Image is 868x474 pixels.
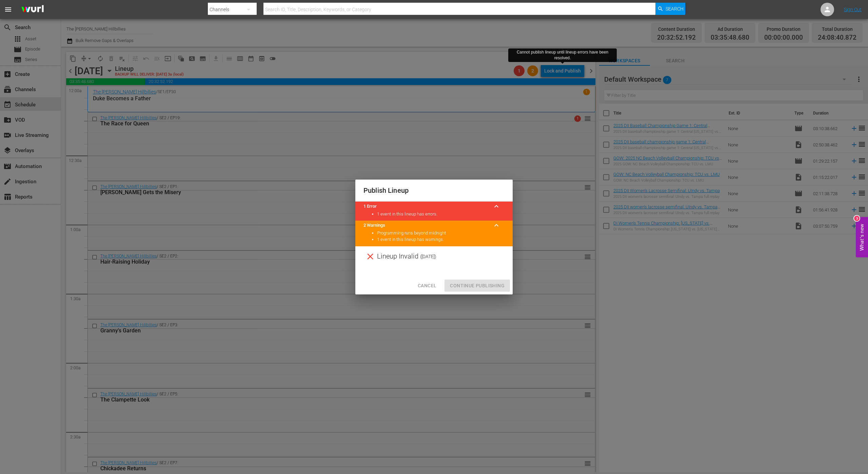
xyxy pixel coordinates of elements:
button: keyboard_arrow_up [488,198,505,214]
div: 3 [854,215,860,221]
li: 1 event in this lineup has warnings. [377,236,505,243]
span: ( [DATE] ) [420,251,436,262]
li: Programming runs beyond midnight [377,230,505,236]
li: 1 event in this lineup has errors. [377,211,505,218]
a: Sign Out [844,7,862,12]
title: 1 Error [363,203,488,210]
button: Cancel [412,280,442,292]
img: ans4CAIJ8jUAAAAAAAAAAAAAAAAAAAAAAAAgQb4GAAAAAAAAAAAAAAAAAAAAAAAAJMjXAAAAAAAAAAAAAAAAAAAAAAAAgAT5G... [16,2,49,18]
span: keyboard_arrow_up [492,202,500,210]
button: keyboard_arrow_up [488,217,505,233]
title: 2 Warnings [363,222,488,229]
span: keyboard_arrow_up [492,221,500,229]
span: menu [4,5,12,14]
span: Cancel [418,282,436,290]
button: Open Feedback Widget [856,217,868,257]
span: Search [666,3,684,15]
div: Lineup Invalid [355,246,513,267]
h2: Publish Lineup [363,185,505,196]
div: Cannot publish lineup until lineup errors have been resolved. [511,49,614,61]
